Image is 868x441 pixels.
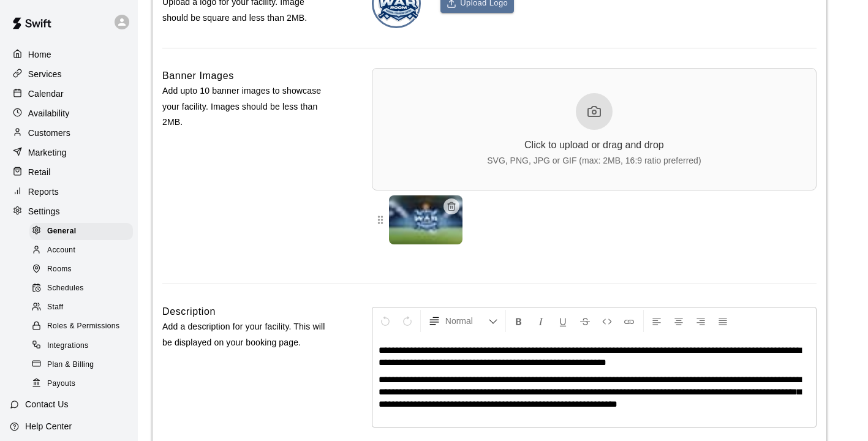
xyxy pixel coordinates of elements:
[28,68,62,80] p: Services
[29,280,133,297] div: Schedules
[29,336,138,355] a: Integrations
[28,88,64,100] p: Calendar
[508,310,529,332] button: Format Bold
[47,378,75,390] span: Payouts
[25,398,69,410] p: Contact Us
[29,299,133,316] div: Staff
[47,340,89,352] span: Integrations
[646,310,667,332] button: Left Align
[29,261,133,278] div: Rooms
[47,225,77,238] span: General
[10,202,128,221] a: Settings
[47,320,119,333] span: Roles & Permissions
[445,315,488,327] span: Normal
[397,310,418,332] button: Redo
[668,310,689,332] button: Center Align
[10,45,128,64] a: Home
[375,310,396,332] button: Undo
[10,183,128,201] a: Reports
[29,242,133,259] div: Account
[25,420,72,432] p: Help Center
[29,375,133,393] div: Payouts
[423,310,503,332] button: Formatting Options
[28,48,51,61] p: Home
[530,310,551,332] button: Format Italics
[10,163,128,181] a: Retail
[10,85,128,103] a: Calendar
[10,124,128,142] a: Customers
[162,319,333,350] p: Add a description for your facility. This will be displayed on your booking page.
[487,156,701,165] div: SVG, PNG, JPG or GIF (max: 2MB, 16:9 ratio preferred)
[29,355,138,374] a: Plan & Billing
[28,146,67,159] p: Marketing
[47,244,75,257] span: Account
[29,356,133,374] div: Plan & Billing
[29,337,133,355] div: Integrations
[47,301,63,314] span: Staff
[10,143,128,162] a: Marketing
[10,65,128,83] a: Services
[29,374,138,393] a: Payouts
[28,186,59,198] p: Reports
[597,310,617,332] button: Insert Code
[162,304,216,320] h6: Description
[47,263,72,276] span: Rooms
[162,68,234,84] h6: Banner Images
[29,222,138,241] a: General
[28,205,60,217] p: Settings
[29,317,138,336] a: Roles & Permissions
[29,260,138,279] a: Rooms
[524,140,664,151] div: Click to upload or drag and drop
[29,298,138,317] a: Staff
[47,359,94,371] span: Plan & Billing
[690,310,711,332] button: Right Align
[28,107,70,119] p: Availability
[712,310,733,332] button: Justify Align
[10,104,128,123] a: Availability
[162,83,333,130] p: Add upto 10 banner images to showcase your facility. Images should be less than 2MB.
[619,310,640,332] button: Insert Link
[47,282,84,295] span: Schedules
[29,241,138,260] a: Account
[575,310,595,332] button: Format Strikethrough
[29,223,133,240] div: General
[28,127,70,139] p: Customers
[29,279,138,298] a: Schedules
[29,318,133,335] div: Roles & Permissions
[389,195,462,244] img: Banner 1
[28,166,51,178] p: Retail
[553,310,573,332] button: Format Underline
